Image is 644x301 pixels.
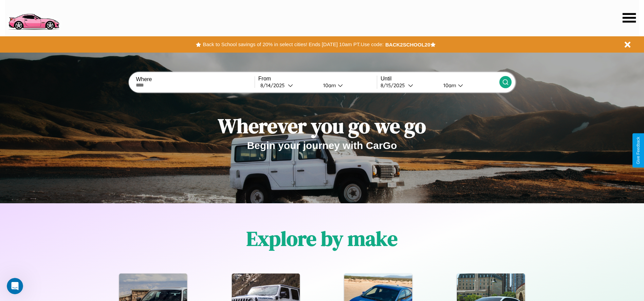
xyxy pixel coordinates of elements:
[318,82,377,89] button: 10am
[5,3,62,32] img: logo
[438,82,499,89] button: 10am
[385,42,430,48] b: BACK2SCHOOL20
[381,76,499,82] label: Until
[260,82,288,89] div: 8 / 14 / 2025
[636,137,641,164] div: Give Feedback
[258,82,318,89] button: 8/14/2025
[246,225,398,252] h1: Explore by make
[320,82,338,89] div: 10am
[440,82,458,89] div: 10am
[381,82,408,89] div: 8 / 15 / 2025
[136,76,254,82] label: Where
[7,278,23,294] iframe: Intercom live chat
[258,76,377,82] label: From
[201,40,385,49] button: Back to School savings of 20% in select cities! Ends [DATE] 10am PT.Use code:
